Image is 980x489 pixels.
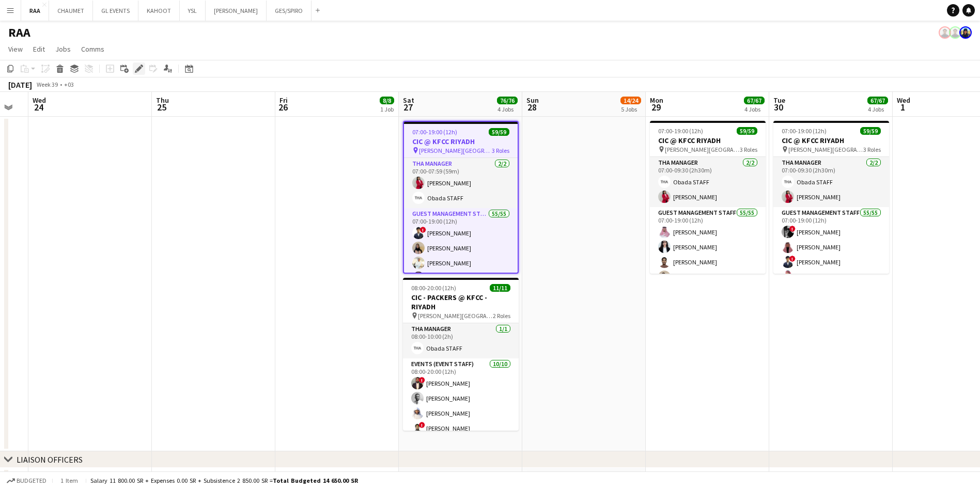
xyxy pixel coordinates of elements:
[279,96,288,105] span: Fri
[939,26,951,39] app-user-avatar: Kenan Tesfaselase
[273,477,358,484] span: Total Budgeted 14 650.00 SR
[490,284,510,292] span: 11/11
[895,101,910,113] span: 1
[493,312,510,320] span: 2 Roles
[788,146,863,153] span: [PERSON_NAME][GEOGRAPHIC_DATA]
[860,127,881,135] span: 59/59
[34,81,60,88] span: Week 39
[650,136,766,145] h3: CIC @ KFCC RIYADH
[497,97,518,104] span: 76/76
[949,26,961,39] app-user-avatar: Kenan Tesfaselase
[403,96,414,105] span: Sat
[620,97,641,104] span: 14/24
[737,127,757,135] span: 59/59
[863,146,881,153] span: 3 Roles
[773,157,889,207] app-card-role: THA Manager2/207:00-09:30 (2h30m)Obada STAFF[PERSON_NAME]
[411,284,456,292] span: 08:00-20:00 (12h)
[773,136,889,145] h3: CIC @ KFCC RIYADH
[55,44,71,54] span: Jobs
[789,256,796,262] span: !
[267,1,312,21] button: GES/SPIRO
[782,127,827,135] span: 07:00-19:00 (12h)
[419,377,425,383] span: !
[380,97,394,104] span: 8/8
[650,96,663,105] span: Mon
[8,44,23,54] span: View
[81,44,104,54] span: Comms
[180,1,206,21] button: YSL
[401,101,414,113] span: 27
[772,101,785,113] span: 30
[206,1,267,21] button: [PERSON_NAME]
[8,25,30,40] h1: RAA
[868,105,888,113] div: 4 Jobs
[648,101,663,113] span: 29
[489,128,509,136] span: 59/59
[773,96,785,105] span: Tue
[419,147,492,154] span: [PERSON_NAME][GEOGRAPHIC_DATA]
[93,1,138,21] button: GL EVENTS
[650,157,766,207] app-card-role: THA Manager2/207:00-09:30 (2h30m)Obada STAFF[PERSON_NAME]
[156,96,169,105] span: Thu
[412,128,457,136] span: 07:00-19:00 (12h)
[90,477,358,484] div: Salary 11 800.00 SR + Expenses 0.00 SR + Subsistence 2 850.00 SR =
[650,121,766,274] app-job-card: 07:00-19:00 (12h)59/59CIC @ KFCC RIYADH [PERSON_NAME][GEOGRAPHIC_DATA]3 RolesTHA Manager2/207:00-...
[404,158,518,208] app-card-role: THA Manager2/207:00-07:59 (59m)[PERSON_NAME]Obada STAFF
[403,323,519,358] app-card-role: THA Manager1/108:00-10:00 (2h)Obada STAFF
[380,105,394,113] div: 1 Job
[21,1,49,21] button: RAA
[33,96,46,105] span: Wed
[744,105,764,113] div: 4 Jobs
[419,422,425,428] span: !
[77,42,108,56] a: Comms
[404,137,518,146] h3: CIC @ KFCC RIYADH
[17,454,83,465] div: LIAISON OFFICERS
[867,97,888,104] span: 67/67
[17,477,46,484] span: Budgeted
[959,26,972,39] app-user-avatar: Lin Allaf
[33,44,45,54] span: Edit
[897,96,910,105] span: Wed
[497,105,517,113] div: 4 Jobs
[403,278,519,431] app-job-card: 08:00-20:00 (12h)11/11CIC - PACKERS @ KFCC - RIYADH [PERSON_NAME][GEOGRAPHIC_DATA] - [GEOGRAPHIC_...
[665,146,740,153] span: [PERSON_NAME][GEOGRAPHIC_DATA]
[740,146,757,153] span: 3 Roles
[744,97,765,104] span: 67/67
[525,101,539,113] span: 28
[278,101,288,113] span: 26
[51,42,75,56] a: Jobs
[621,105,641,113] div: 5 Jobs
[420,227,426,233] span: !
[138,1,180,21] button: KAHOOT
[773,121,889,274] app-job-card: 07:00-19:00 (12h)59/59CIC @ KFCC RIYADH [PERSON_NAME][GEOGRAPHIC_DATA]3 RolesTHA Manager2/207:00-...
[8,80,32,90] div: [DATE]
[492,147,509,154] span: 3 Roles
[49,1,93,21] button: CHAUMET
[403,293,519,311] h3: CIC - PACKERS @ KFCC - RIYADH
[57,477,82,484] span: 1 item
[31,101,46,113] span: 24
[403,121,519,274] app-job-card: 07:00-19:00 (12h)59/59CIC @ KFCC RIYADH [PERSON_NAME][GEOGRAPHIC_DATA]3 RolesTHA Manager2/207:00-...
[154,101,169,113] span: 25
[29,42,49,56] a: Edit
[4,42,27,56] a: View
[658,127,703,135] span: 07:00-19:00 (12h)
[418,312,493,320] span: [PERSON_NAME][GEOGRAPHIC_DATA] - [GEOGRAPHIC_DATA]
[64,81,74,88] div: +03
[789,226,796,232] span: !
[526,96,539,105] span: Sun
[5,475,48,486] button: Budgeted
